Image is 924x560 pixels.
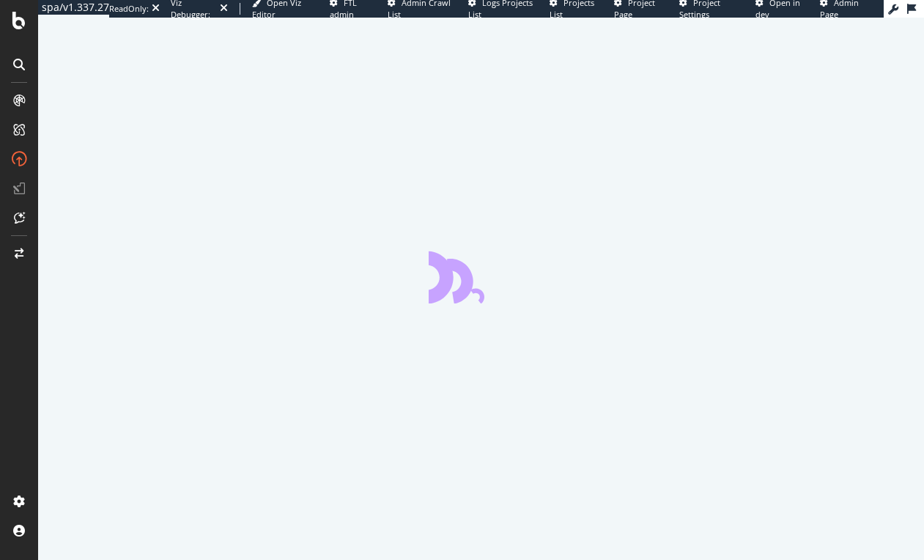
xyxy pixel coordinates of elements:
div: ReadOnly: [109,3,149,15]
div: animation [429,251,534,303]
